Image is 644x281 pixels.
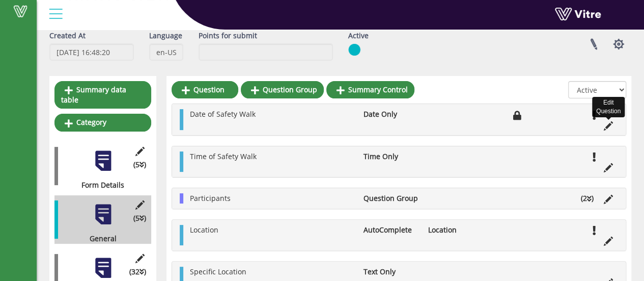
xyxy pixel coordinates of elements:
[190,267,246,276] span: Specific Location
[348,43,360,56] img: yes
[133,160,146,170] span: (5 )
[348,31,369,41] label: Active
[241,81,324,98] a: Question Group
[49,31,86,41] label: Created At
[172,81,238,98] a: Question
[129,267,146,277] span: (32 )
[576,193,599,203] li: (2 )
[423,225,488,235] li: Location
[133,213,146,223] span: (5 )
[54,114,151,131] a: Category
[190,109,256,119] span: Date of Safety Walk
[190,151,257,161] span: Time of Safety Walk
[358,151,423,162] li: Time Only
[190,225,218,235] span: Location
[358,225,423,235] li: AutoComplete
[54,234,144,244] div: General
[149,31,182,41] label: Language
[54,180,144,190] div: Form Details
[326,81,414,98] a: Summary Control
[358,109,423,119] li: Date Only
[190,193,231,203] span: Participants
[592,97,625,117] div: Edit Question
[358,267,423,277] li: Text Only
[54,81,151,109] a: Summary data table
[358,193,423,203] li: Question Group
[199,31,257,41] label: Points for submit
